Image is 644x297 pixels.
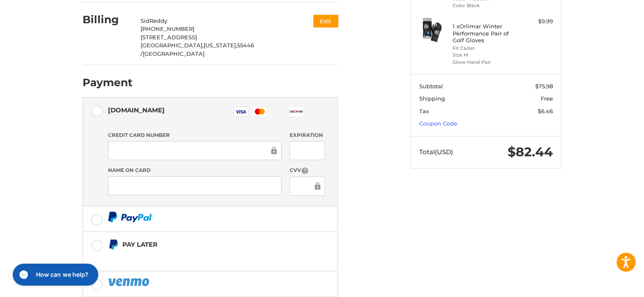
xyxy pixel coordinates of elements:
[419,95,445,102] span: Shipping
[141,42,254,57] span: 55446 /
[108,212,152,222] img: PayPal icon
[419,83,443,90] span: Subtotal
[419,120,457,127] a: Coupon Code
[8,261,100,289] iframe: Gorgias live chat messenger
[520,17,553,26] div: $9.99
[313,15,338,27] button: Edit
[108,131,282,139] label: Credit Card Number
[453,23,517,44] h4: 1 x Orlimar Winter Performance Pair of Golf Gloves
[535,83,553,90] span: $75.98
[141,42,204,49] span: [GEOGRAPHIC_DATA],
[83,13,132,26] h2: Billing
[204,42,237,49] span: [US_STATE],
[419,148,453,156] span: Total (USD)
[141,25,194,32] span: [PHONE_NUMBER]
[541,95,553,102] span: Free
[508,144,553,160] span: $82.44
[419,108,429,114] span: Tax
[143,50,205,57] span: [GEOGRAPHIC_DATA]
[122,237,285,251] div: Pay Later
[108,277,151,287] img: PayPal icon
[149,17,167,24] span: Reddy
[290,166,325,174] label: CVV
[108,253,285,261] iframe: PayPal Message 1
[453,45,517,52] li: Fit Cadet
[574,274,644,297] iframe: Google Customer Reviews
[453,52,517,59] li: Size M
[141,34,197,41] span: [STREET_ADDRESS]
[83,76,133,89] h2: Payment
[141,17,149,24] span: Sid
[108,166,282,174] label: Name on Card
[108,103,165,117] div: [DOMAIN_NAME]
[453,2,517,9] li: Color Black
[453,59,517,66] li: Glove Hand Pair
[290,131,325,139] label: Expiration
[108,239,119,250] img: Pay Later icon
[538,108,553,114] span: $6.46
